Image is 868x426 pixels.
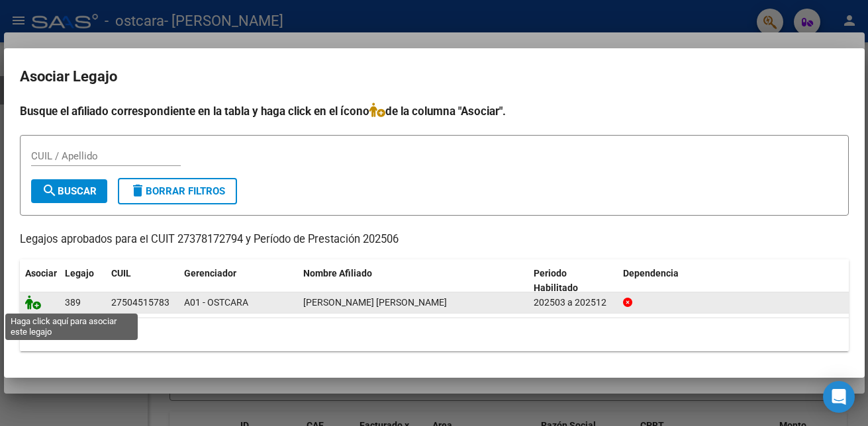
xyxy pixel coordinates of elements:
datatable-header-cell: Nombre Afiliado [298,259,529,303]
datatable-header-cell: Asociar [20,259,60,303]
span: Buscar [42,185,97,197]
div: 202503 a 202512 [534,295,612,310]
span: Periodo Habilitado [534,268,578,294]
button: Borrar Filtros [118,178,237,204]
span: ARRIOLA MARIA ISABEL [303,297,447,308]
mat-icon: delete [130,183,146,198]
datatable-header-cell: Legajo [60,259,106,303]
span: A01 - OSTCARA [184,297,248,308]
div: 27504515783 [111,295,169,310]
p: Legajos aprobados para el CUIT 27378172794 y Período de Prestación 202506 [20,232,849,248]
span: CUIL [111,268,131,278]
span: Asociar [25,268,57,278]
span: Gerenciador [184,268,236,278]
mat-icon: search [42,183,58,198]
h4: Busque el afiliado correspondiente en la tabla y haga click en el ícono de la columna "Asociar". [20,103,849,120]
datatable-header-cell: Dependencia [618,259,849,303]
span: 389 [65,297,81,308]
datatable-header-cell: Periodo Habilitado [528,259,618,303]
span: Borrar Filtros [130,185,225,197]
h2: Asociar Legajo [20,64,849,89]
div: 1 registros [20,318,849,351]
span: Nombre Afiliado [303,268,372,278]
span: Legajo [65,268,94,278]
span: Dependencia [623,268,679,278]
datatable-header-cell: Gerenciador [179,259,298,303]
datatable-header-cell: CUIL [106,259,179,303]
div: Open Intercom Messenger [823,381,855,413]
button: Buscar [31,179,107,203]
